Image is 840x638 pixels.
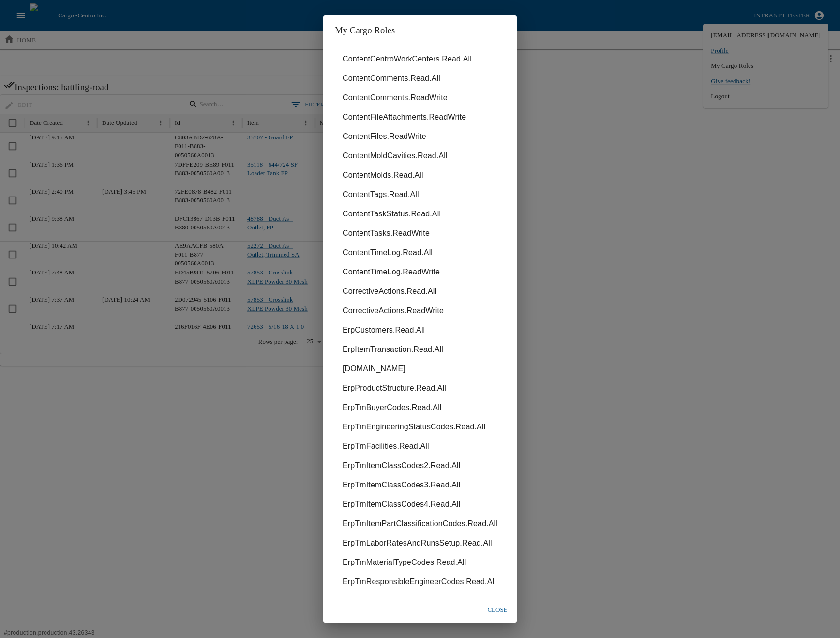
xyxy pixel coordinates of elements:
[335,88,505,107] li: ContentComments.ReadWrite
[335,69,505,88] li: ContentComments.Read.All
[335,359,505,379] li: [DOMAIN_NAME]
[335,301,505,320] li: CorrectiveActions.ReadWrite
[335,475,505,495] li: ErpTmItemClassCodes3.Read.All
[335,495,505,514] li: ErpTmItemClassCodes4.Read.All
[335,398,505,417] li: ErpTmBuyerCodes.Read.All
[335,127,505,146] li: ContentFiles.ReadWrite
[335,417,505,437] li: ErpTmEngineeringStatusCodes.Read.All
[335,146,505,166] li: ContentMoldCavities.Read.All
[335,166,505,185] li: ContentMolds.Read.All
[335,553,505,572] li: ErpTmMaterialTypeCodes.Read.All
[335,204,505,224] li: ContentTaskStatus.Read.All
[335,533,505,553] li: ErpTmLaborRatesAndRunsSetup.Read.All
[323,15,517,46] h2: My Cargo Roles
[335,592,505,611] li: ErpTmSalesDivisionCodes.Read.All
[335,456,505,475] li: ErpTmItemClassCodes2.Read.All
[335,340,505,359] li: ErpItemTransaction.Read.All
[335,224,505,243] li: ContentTasks.ReadWrite
[335,185,505,204] li: ContentTags.Read.All
[482,602,513,619] button: close
[335,379,505,398] li: ErpProductStructure.Read.All
[335,49,505,69] li: ContentCentroWorkCenters.Read.All
[335,514,505,533] li: ErpTmItemPartClassificationCodes.Read.All
[335,107,505,127] li: ContentFileAttachments.ReadWrite
[335,572,505,592] li: ErpTmResponsibleEngineerCodes.Read.All
[335,320,505,340] li: ErpCustomers.Read.All
[335,243,505,262] li: ContentTimeLog.Read.All
[335,437,505,456] li: ErpTmFacilities.Read.All
[335,282,505,301] li: CorrectiveActions.Read.All
[335,262,505,282] li: ContentTimeLog.ReadWrite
